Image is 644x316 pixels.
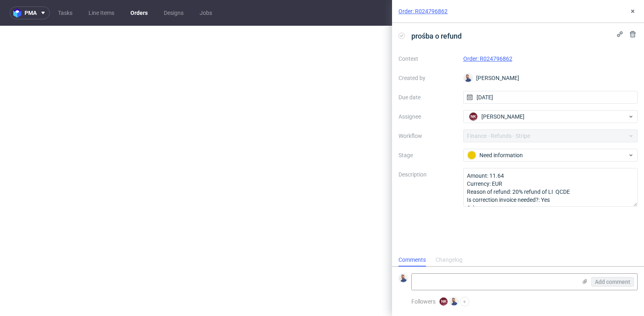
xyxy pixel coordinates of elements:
label: Context [398,54,457,64]
a: Order: R024796862 [463,55,512,62]
div: Need information [467,151,627,160]
label: Created by [398,73,457,83]
label: Assignee [398,112,457,121]
img: Michał Rachański [399,274,407,282]
button: pma [10,6,50,19]
button: + [460,297,469,306]
span: pma [25,10,37,16]
label: Workflow [398,131,457,141]
label: Due date [398,92,457,102]
a: Line Items [84,6,119,19]
span: [PERSON_NAME] [481,113,524,121]
a: Jobs [195,6,217,19]
span: prośba o refund [408,29,465,43]
img: logo [13,8,25,18]
textarea: Amount: 11.64 Currency: EUR Reason of refund: 20% refund of LI QCDE Is correction invoice needed?... [463,168,638,207]
a: Designs [159,6,188,19]
label: Stage [398,150,457,160]
a: Tasks [53,6,77,19]
img: Michał Rachański [450,298,458,306]
label: Description [398,170,457,205]
a: Orders [126,6,153,19]
a: Order: R024796862 [398,7,448,15]
figcaption: NK [469,113,477,121]
span: Followers [411,298,436,305]
figcaption: NK [440,298,448,306]
img: Michał Rachański [464,74,472,82]
div: [PERSON_NAME] [463,72,638,84]
div: Changelog [436,254,462,267]
div: Comments [398,254,426,267]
